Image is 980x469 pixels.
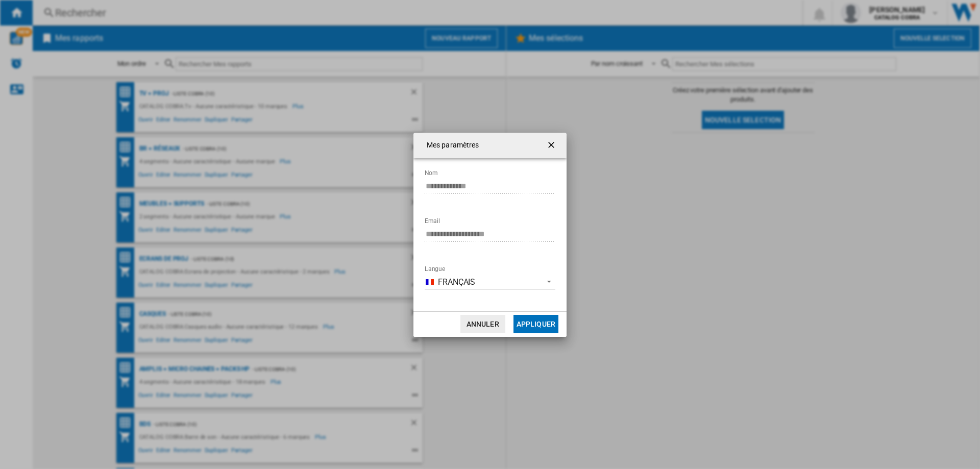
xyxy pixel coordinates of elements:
[425,275,555,290] md-select: Langue: Français
[546,140,558,152] ng-md-icon: getI18NText('BUTTONS.CLOSE_DIALOG')
[542,135,562,156] button: getI18NText('BUTTONS.CLOSE_DIALOG')
[460,315,505,333] button: Annuler
[513,315,558,333] button: Appliquer
[438,277,538,288] span: Français
[422,140,479,151] h4: Mes paramètres
[426,279,434,285] img: fr_FR.png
